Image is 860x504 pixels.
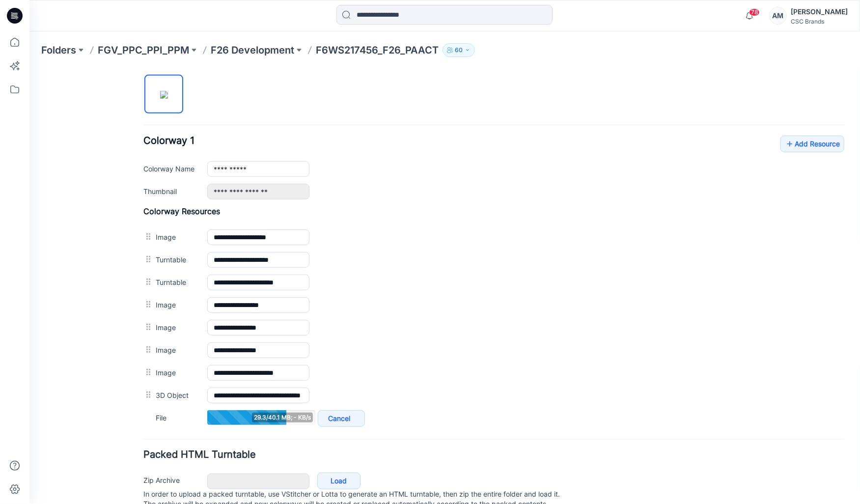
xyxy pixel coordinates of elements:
[211,43,294,57] a: F26 Development
[443,43,475,57] button: 60
[114,117,168,128] label: Thumbnail
[114,381,815,391] h4: Packed HTML Turntable
[114,138,815,147] h4: Colorway Resources
[126,163,168,173] label: Image
[126,321,168,332] label: 3D Object
[288,341,335,358] a: Cancel
[222,344,283,354] span: 29.3/40.1 MB; - KB/s
[29,69,860,504] iframe: edit-style
[126,343,168,354] label: File
[98,43,189,57] a: FGV_PPC_PPI_PPM
[126,230,168,241] label: Image
[791,6,848,18] div: [PERSON_NAME]
[126,298,168,309] label: Image
[126,276,168,286] label: Image
[455,45,463,56] p: 60
[126,253,168,264] label: Image
[41,43,76,57] a: Folders
[114,94,168,105] label: Colorway Name
[769,7,787,25] div: AM
[114,406,168,417] label: Zip Archive
[288,404,331,420] a: Load
[749,8,760,16] span: 78
[126,185,168,196] label: Turntable
[791,18,848,25] div: CSC Brands
[114,420,815,450] p: In order to upload a packed turntable, use VStitcher or Lotta to generate an HTML turntable, then...
[126,208,168,219] label: Turntable
[316,43,439,57] p: F6WS217456_F26_PAACT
